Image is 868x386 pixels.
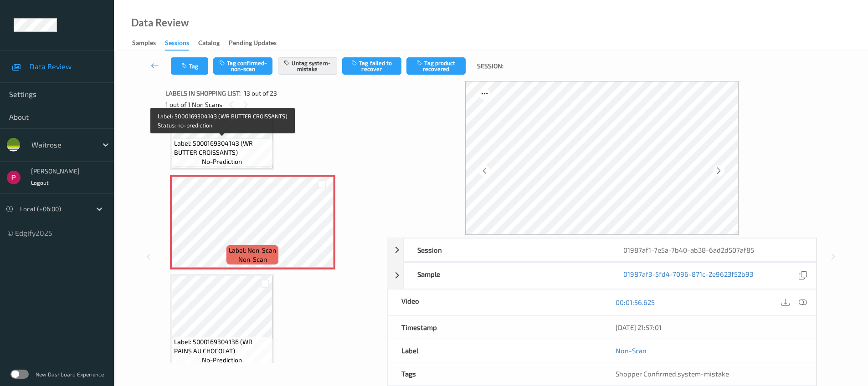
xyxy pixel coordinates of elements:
div: Timestamp [388,316,602,339]
div: Sample [404,263,610,289]
div: Tags [388,362,602,385]
a: Samples [132,37,165,50]
div: Sample01987af3-5fd4-7096-871c-2e9623f52b93 [387,262,817,289]
button: Tag product recovered [406,57,466,75]
div: 01987af1-7e5a-7b40-ab38-6ad2d507af85 [610,239,816,261]
a: Sessions [165,37,198,51]
span: system-mistake [678,370,729,378]
button: Untag system-mistake [278,57,337,75]
a: Catalog [198,37,229,50]
div: Session01987af1-7e5a-7b40-ab38-6ad2d507af85 [387,238,817,262]
div: Session [404,239,610,261]
div: Pending Updates [229,38,277,50]
span: no-prediction [202,157,242,166]
span: Shopper Confirmed [616,370,676,378]
div: Data Review [131,18,189,27]
div: 1 out of 1 Non Scans [165,99,380,110]
div: [DATE] 21:57:01 [616,323,802,332]
a: 00:01:56.625 [616,298,655,307]
div: Label [388,339,602,362]
button: Tag confirmed-non-scan [213,57,272,75]
div: Catalog [198,38,220,50]
span: no-prediction [202,356,242,365]
span: Labels in shopping list: [165,89,241,98]
span: Label: 5000169304143 (WR BUTTER CROISSANTS) [174,139,270,157]
a: 01987af3-5fd4-7096-871c-2e9623f52b93 [623,269,753,282]
span: Session: [477,61,503,71]
a: Non-Scan [616,346,647,355]
span: 13 out of 23 [244,89,277,98]
button: Tag failed to recover [342,57,401,75]
span: non-scan [238,255,267,264]
div: Sessions [165,38,189,51]
div: Samples [132,38,156,50]
a: Pending Updates [229,37,286,50]
span: Label: 5000169304136 (WR PAINS AU CHOCOLAT) [174,337,270,356]
div: Video [388,289,602,315]
button: Tag [171,57,208,75]
span: Label: Non-Scan [229,246,276,255]
span: , [616,370,729,378]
